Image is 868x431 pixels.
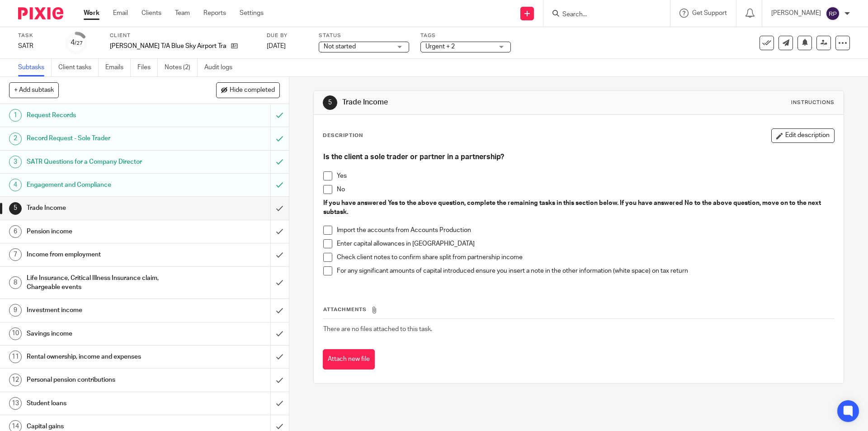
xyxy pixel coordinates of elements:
h1: Life Insurance, Critical Illness Insurance claim, Chargeable events [27,271,183,294]
label: Tags [420,32,511,39]
h1: Engagement and Compliance [27,178,183,192]
h1: Savings income [27,327,183,341]
strong: If you have answered Yes to the above question, complete the remaining tasks in this section belo... [323,200,822,215]
p: For any significant amounts of capital introduced ensure you insert a note in the other informati... [337,266,834,275]
small: /27 [75,41,83,46]
span: There are no files attached to this task. [323,326,432,332]
div: 9 [9,304,22,317]
a: Audit logs [204,59,239,76]
div: 13 [9,397,22,410]
div: 1 [9,109,22,122]
span: [DATE] [267,43,286,49]
span: Not started [324,43,356,50]
div: 12 [9,374,22,386]
h1: Student loans [27,397,183,410]
a: Email [113,9,128,18]
button: Edit description [771,128,835,143]
a: Reports [203,9,226,18]
div: 2 [9,133,22,145]
a: Notes (2) [165,59,198,76]
a: Client tasks [58,59,99,76]
a: Clients [142,9,161,18]
div: 5 [9,202,22,215]
p: Description [323,132,363,139]
button: Attach new file [323,349,375,369]
p: [PERSON_NAME] T/A Blue Sky Airport Transfers [110,42,226,51]
p: Check client notes to confirm share split from partnership income [337,253,834,262]
p: No [337,185,834,194]
h1: Record Request - Sole Trader [27,132,183,145]
div: 10 [9,327,22,340]
label: Task [18,32,54,39]
div: Instructions [791,99,835,106]
a: Emails [105,59,131,76]
div: 7 [9,248,22,261]
label: Due by [267,32,307,39]
h1: Investment income [27,303,183,317]
div: 4 [9,179,22,191]
h1: Rental ownership, income and expenses [27,350,183,364]
div: 3 [9,156,22,168]
button: + Add subtask [9,82,59,98]
p: Enter capital allowances in [GEOGRAPHIC_DATA] [337,239,834,248]
h1: Request Records [27,109,183,122]
h1: Trade Income [342,98,598,107]
h1: Pension income [27,225,183,238]
label: Status [319,32,409,39]
h1: Income from employment [27,248,183,261]
a: Work [84,9,99,18]
a: Settings [240,9,264,18]
label: Client [110,32,255,39]
input: Search [561,11,643,19]
div: 6 [9,225,22,238]
a: Subtasks [18,59,52,76]
span: Hide completed [230,87,275,94]
div: SATR [18,42,54,51]
p: Import the accounts from Accounts Production [337,226,834,235]
p: [PERSON_NAME] [771,9,821,18]
strong: Is the client a sole trader or partner in a partnership? [323,153,504,161]
span: Urgent + 2 [425,43,455,50]
div: 8 [9,276,22,289]
div: 11 [9,350,22,363]
h1: Personal pension contributions [27,373,183,387]
img: Pixie [18,7,63,19]
span: Get Support [692,10,727,16]
p: Yes [337,171,834,180]
h1: Trade Income [27,201,183,215]
div: 4 [71,38,83,48]
span: Attachments [323,307,367,312]
a: Team [175,9,190,18]
a: Files [137,59,158,76]
div: 5 [323,95,337,110]
img: svg%3E [826,6,840,21]
button: Hide completed [216,82,280,98]
h1: SATR Questions for a Company Director [27,155,183,169]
